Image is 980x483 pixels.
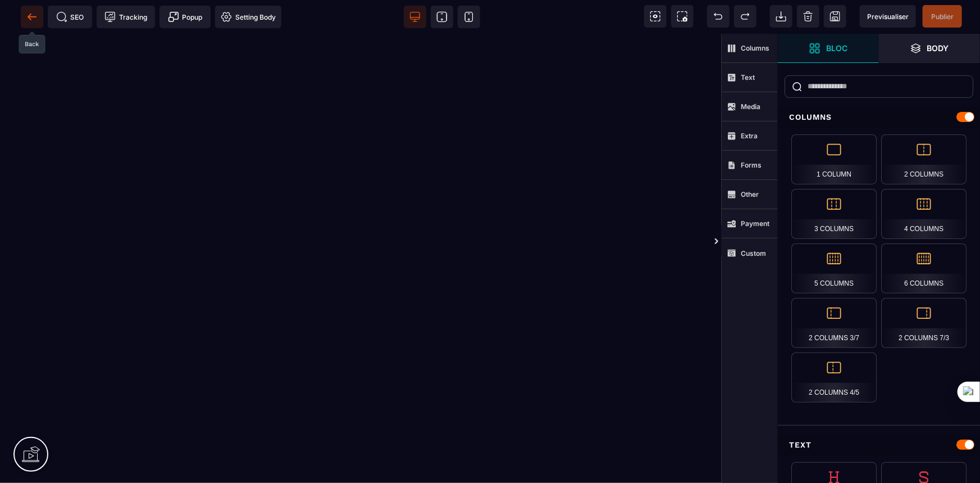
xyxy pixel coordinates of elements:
[778,34,879,63] span: Open Blocks
[56,11,84,22] span: SEO
[104,11,147,22] span: Tracking
[879,34,980,63] span: Open Layer Manager
[168,11,203,22] span: Popup
[826,44,847,52] strong: Bloc
[741,132,758,140] strong: Extra
[860,5,916,28] span: Preview
[791,353,877,403] div: 2 Columns 4/5
[791,243,877,294] div: 5 Columns
[791,298,877,348] div: 2 Columns 3/7
[778,107,980,128] div: Columns
[741,44,769,52] strong: Columns
[741,219,769,228] strong: Payment
[778,435,980,455] div: Text
[791,189,877,239] div: 3 Columns
[881,243,967,294] div: 6 Columns
[671,5,694,28] span: Screenshot
[867,12,909,21] span: Previsualiser
[927,44,949,52] strong: Body
[741,73,755,82] strong: Text
[791,134,877,184] div: 1 Column
[741,161,762,169] strong: Forms
[221,11,276,22] span: Setting Body
[741,249,766,258] strong: Custom
[741,102,760,111] strong: Media
[741,190,759,198] strong: Other
[931,12,954,21] span: Publier
[881,298,967,348] div: 2 Columns 7/3
[644,5,667,28] span: View components
[881,134,967,184] div: 2 Columns
[881,189,967,239] div: 4 Columns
